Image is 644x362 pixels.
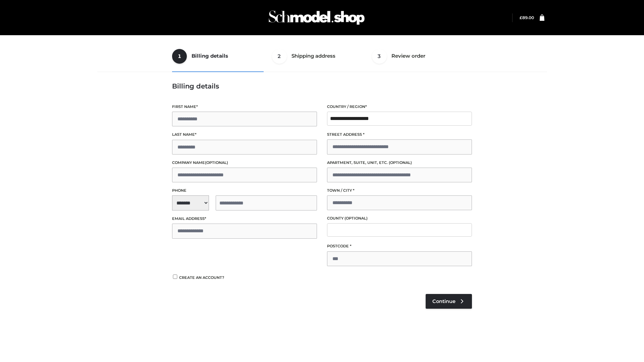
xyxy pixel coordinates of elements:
[327,215,472,222] label: County
[172,187,317,194] label: Phone
[172,216,317,222] label: Email address
[327,104,472,110] label: Country / Region
[327,243,472,249] label: Postcode
[172,131,317,138] label: Last name
[327,160,472,166] label: Apartment, suite, unit, etc.
[520,15,534,20] a: £89.00
[172,104,317,110] label: First name
[179,275,224,280] span: Create an account?
[389,160,412,165] span: (optional)
[172,160,317,166] label: Company name
[520,15,522,20] span: £
[205,160,228,165] span: (optional)
[520,15,534,20] bdi: 89.00
[172,82,472,90] h3: Billing details
[266,4,367,31] img: Schmodel Admin 964
[432,298,455,304] span: Continue
[172,275,178,279] input: Create an account?
[344,216,368,221] span: (optional)
[327,131,472,138] label: Street address
[327,187,472,194] label: Town / City
[426,294,472,309] a: Continue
